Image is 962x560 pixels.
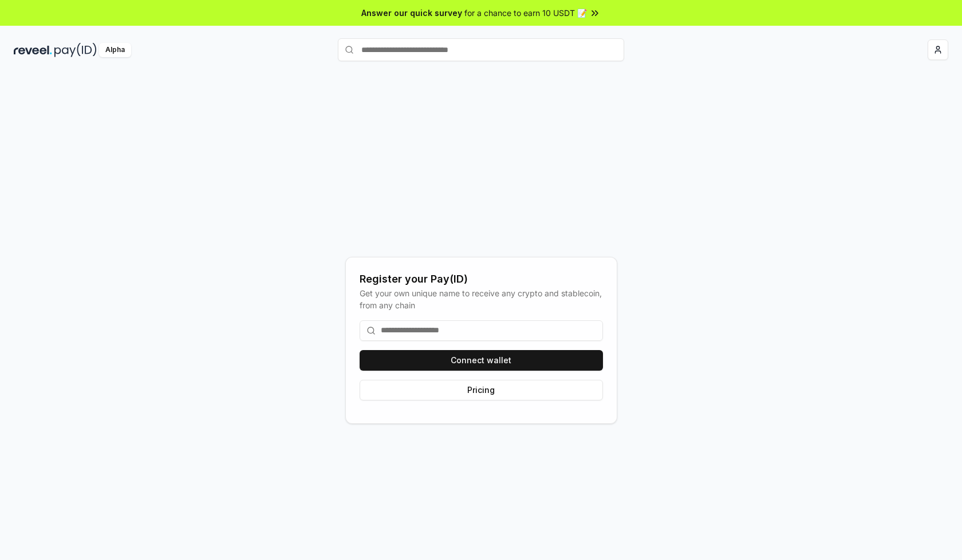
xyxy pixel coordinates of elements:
[464,7,587,19] span: for a chance to earn 10 USDT 📝
[360,271,603,287] div: Register your Pay(ID)
[360,350,603,371] button: Connect wallet
[99,43,131,57] div: Alpha
[54,43,97,57] img: pay_id
[361,7,462,19] span: Answer our quick survey
[360,287,603,311] div: Get your own unique name to receive any crypto and stablecoin, from any chain
[360,380,603,400] button: Pricing
[14,43,52,57] img: reveel_dark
